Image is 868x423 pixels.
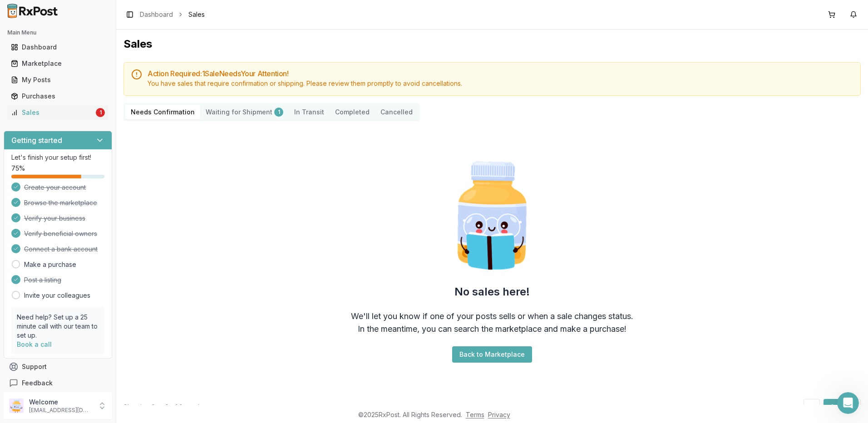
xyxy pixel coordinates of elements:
[466,411,484,418] a: Terms
[140,10,173,19] a: Dashboard
[7,29,108,36] h2: Main Menu
[11,43,105,52] div: Dashboard
[29,297,36,305] button: Gif picker
[123,37,861,51] h1: Sales
[17,340,52,348] a: Book a call
[24,198,97,207] span: Browse the marketplace
[64,251,77,264] span: OK
[188,10,205,19] span: Sales
[24,260,76,269] a: Make a purchase
[11,153,104,162] p: Let's finish your setup first!
[15,200,142,218] div: Help [PERSON_NAME] understand how they’re doing:
[4,89,112,103] button: Purchases
[7,104,108,121] a: Sales1
[43,297,50,305] button: Upload attachment
[123,403,204,412] div: Showing 0 to 0 of 0 results
[289,105,330,119] button: In Transit
[7,39,108,55] a: Dashboard
[452,346,532,363] button: Back to Marketplace
[7,66,174,182] div: Manuel says…
[9,398,24,413] img: User avatar
[44,11,113,20] p: The team can also help
[159,4,176,20] div: Close
[7,16,174,37] div: Manuel says…
[125,105,200,119] button: Needs Confirmation
[4,56,112,71] button: Marketplace
[26,5,40,20] img: Profile image for Roxy
[24,275,61,285] span: Post a listing
[17,313,99,340] p: Need help? Set up a 25 minute call with our team to set up.
[15,72,142,170] div: If yes after you confirmed the sale the money starts to move. Since its a ACH Transfer it does ta...
[7,66,149,175] div: If yes after you confirmed the sale the money starts to move. Since its a ACH Transfer it does ta...
[24,245,98,254] span: Connect a bank account
[4,4,62,18] img: RxPost Logo
[4,105,112,120] button: Sales1
[837,392,859,414] iframe: Intercom live chat
[105,249,122,266] span: Amazing
[86,251,99,264] span: Great
[29,398,92,407] p: Welcome
[7,224,174,313] div: Roxy says…
[358,323,626,335] div: In the meantime, you can search the marketplace and make a purchase!
[11,75,105,84] div: My Posts
[330,105,375,119] button: Completed
[7,37,149,65] div: Hello! You Included the packing slip inside the package correct?
[29,407,92,414] p: [EMAIL_ADDRESS][DOMAIN_NAME]
[4,73,112,87] button: My Posts
[7,55,108,72] a: Marketplace
[200,105,289,119] button: Waiting for Shipment
[24,291,90,300] a: Invite your colleagues
[43,251,56,264] span: Bad
[454,285,530,299] h2: No sales here!
[15,42,142,60] div: Hello! You Included the packing slip inside the package correct?
[24,229,97,238] span: Verify beneficial owners
[24,214,85,223] span: Verify your business
[434,157,550,274] img: Smart Pill Bottle
[7,182,174,195] div: [DATE]
[11,108,94,117] div: Sales
[4,40,112,54] button: Dashboard
[11,92,105,101] div: Purchases
[7,195,149,223] div: Help [PERSON_NAME] understand how they’re doing:
[274,108,283,117] div: 1
[148,70,853,77] h5: Action Required: 1 Sale Need s Your Attention!
[11,59,105,68] div: Marketplace
[17,234,125,245] div: Rate your conversation
[488,411,510,418] a: Privacy
[14,297,21,305] button: Emoji picker
[22,251,35,264] span: Terrible
[4,375,112,391] button: Feedback
[7,195,174,224] div: Roxy says…
[24,183,86,192] span: Create your account
[824,399,841,415] button: 1
[7,72,108,88] a: My Posts
[375,105,418,119] button: Cancelled
[140,10,205,19] nav: breadcrumb
[96,108,105,117] div: 1
[8,278,174,294] textarea: Message…
[44,5,62,11] h1: Roxy
[148,79,853,88] div: You have sales that require confirmation or shipping. Please review them promptly to avoid cancel...
[351,310,633,323] div: We'll let you know if one of your posts sells or when a sale changes status.
[22,379,53,388] span: Feedback
[142,4,159,21] button: Home
[11,164,25,173] span: 75 %
[7,88,108,104] a: Purchases
[4,359,112,375] button: Support
[156,294,170,308] button: Send a message…
[6,4,23,21] button: go back
[11,135,62,146] h3: Getting started
[7,37,174,66] div: Manuel says…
